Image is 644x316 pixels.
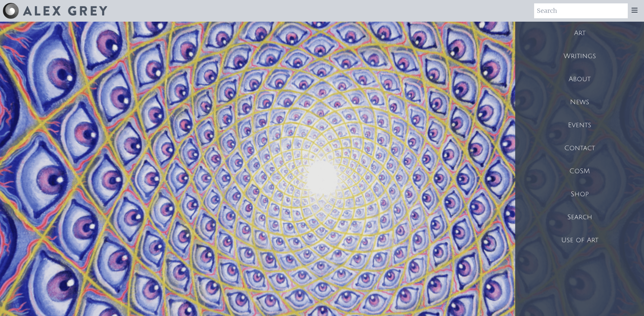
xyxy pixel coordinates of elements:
[515,114,644,137] a: Events
[515,229,644,252] a: Use of Art
[515,183,644,206] a: Shop
[534,3,628,18] input: Search
[515,206,644,229] a: Search
[515,137,644,160] a: Contact
[515,45,644,68] a: Writings
[515,91,644,114] a: News
[515,68,644,91] a: About
[515,160,644,183] a: CoSM
[515,22,644,45] a: Art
